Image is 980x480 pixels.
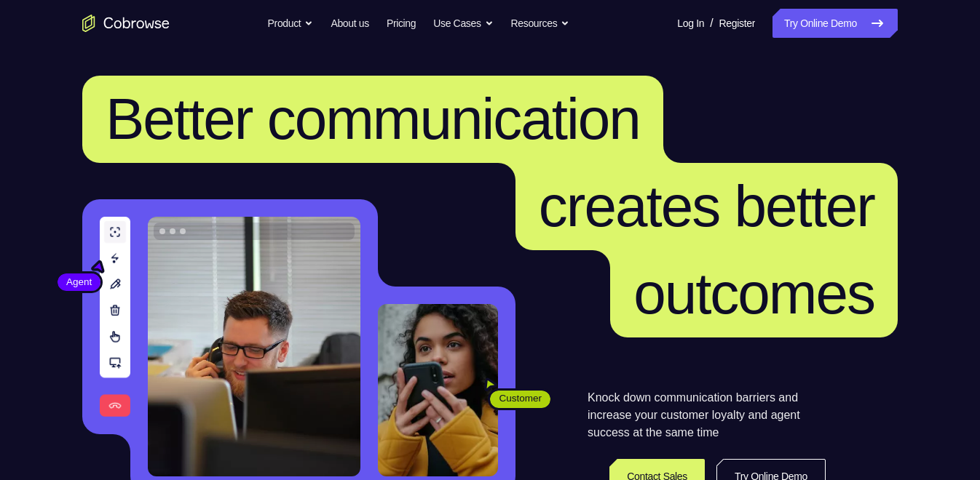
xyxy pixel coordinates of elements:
p: Knock down communication barriers and increase your customer loyalty and agent success at the sam... [588,389,826,441]
button: Use Cases [433,9,493,38]
a: Go to the home page [82,15,170,32]
span: / [710,15,713,32]
button: Product [268,9,314,38]
span: creates better [539,174,874,239]
img: A customer support agent talking on the phone [148,217,360,476]
img: A customer holding their phone [378,304,498,476]
button: Resources [511,9,570,38]
a: Register [719,9,755,38]
span: outcomes [633,261,874,326]
a: Pricing [387,9,416,38]
a: Log In [677,9,704,38]
span: Better communication [106,87,640,151]
a: Try Online Demo [772,9,898,38]
a: About us [331,9,368,38]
